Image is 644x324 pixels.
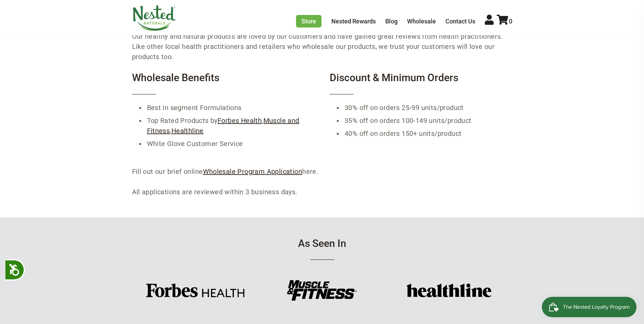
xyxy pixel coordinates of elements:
[218,116,262,125] a: Forbes Health
[132,187,512,197] p: All applications are reviewed within 3 business days.
[146,114,315,137] li: Top Rated Products by , ,
[132,5,176,31] img: Nested Naturals
[542,297,637,317] iframe: Button to open loyalty program pop-up
[385,18,398,25] a: Blog
[146,284,244,297] img: Forbes Health
[343,114,512,127] li: 35% off on orders 100-149 units/product
[497,18,512,25] a: 0
[146,101,315,114] li: Best in segment Formulations
[445,18,475,25] a: Contact Us
[330,72,512,94] h4: Discount & Minimum Orders
[509,18,512,25] span: 0
[287,280,357,301] img: MF.png
[132,166,512,177] p: Fill out our brief online here.
[407,18,436,25] a: Wholesale
[343,127,512,140] li: 40% off on orders 150+ units/product
[171,127,204,135] a: Healthline
[147,116,299,135] a: Muscle and Fitness
[132,238,512,260] h4: As Seen In
[331,18,376,25] a: Nested Rewards
[296,15,321,28] a: Store
[132,31,512,62] p: Our healthy and natural products are loved by our customers and have gained great reviews from he...
[132,72,315,94] h4: Wholesale Benefits
[146,137,315,150] li: White Glove Customer Service
[343,101,512,114] li: 30% off on orders 25-99 units/product
[203,167,302,176] a: Wholesale Program Application
[406,284,491,297] img: Healthline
